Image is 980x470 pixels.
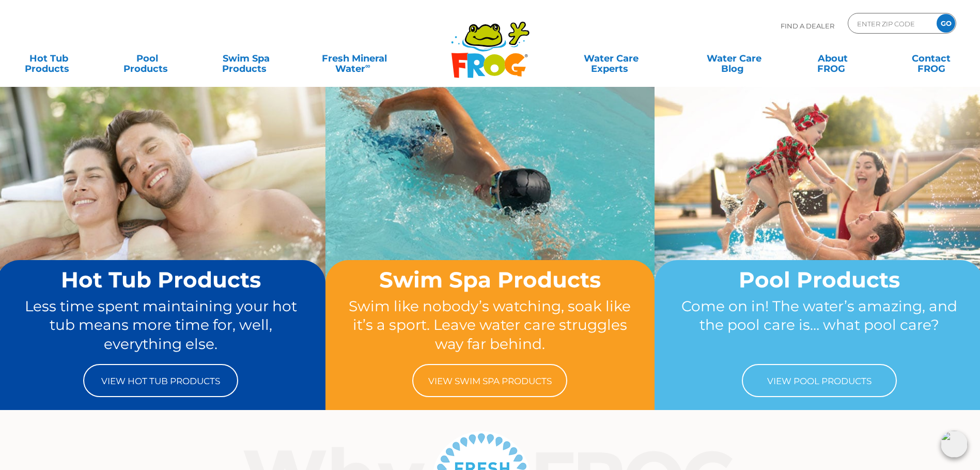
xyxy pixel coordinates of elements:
h2: Hot Tub Products [16,268,306,292]
input: Zip Code Form [856,16,926,31]
img: openIcon [941,431,968,458]
img: home-banner-swim-spa-short [325,86,655,332]
a: Water CareExperts [549,48,674,69]
a: View Swim Spa Products [412,364,567,397]
h2: Pool Products [674,268,964,292]
a: Hot TubProducts [10,48,87,69]
a: View Hot Tub Products [83,364,238,397]
a: PoolProducts [109,48,186,69]
sup: ∞ [365,62,370,70]
a: Water CareBlog [695,48,772,69]
a: View Pool Products [742,364,897,397]
p: Less time spent maintaining your hot tub means more time for, well, everything else. [16,297,306,354]
a: Fresh MineralWater∞ [306,48,402,69]
p: Come on in! The water’s amazing, and the pool care is… what pool care? [674,297,964,354]
input: GO [937,14,955,33]
a: AboutFROG [794,48,871,69]
a: ContactFROG [893,48,970,69]
h2: Swim Spa Products [345,268,635,292]
p: Swim like nobody’s watching, soak like it’s a sport. Leave water care struggles way far behind. [345,297,635,354]
a: Swim SpaProducts [208,48,285,69]
p: Find A Dealer [781,13,834,39]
